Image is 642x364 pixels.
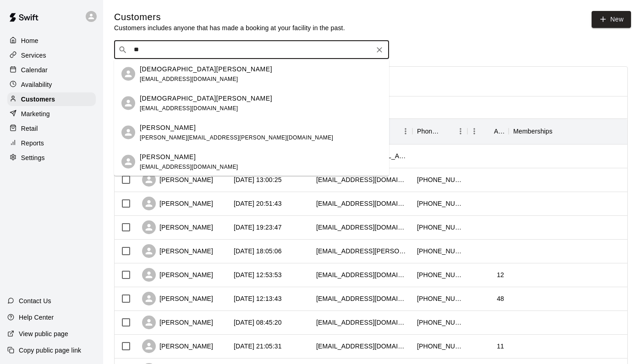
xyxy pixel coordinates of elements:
[316,342,408,351] div: ryanjramos@mac.com
[234,223,282,232] div: 2025-08-18 19:23:47
[234,199,282,208] div: 2025-08-18 20:51:43
[316,318,408,327] div: rociioharo@gmail.com
[114,23,345,32] p: Customers includes anyone that has made a booking at your facility in the past.
[19,346,81,355] p: Copy public page link
[412,118,467,144] div: Phone Number
[513,118,553,144] div: Memberships
[142,244,213,258] div: [PERSON_NAME]
[21,139,44,148] p: Reports
[142,339,213,353] div: [PERSON_NAME]
[21,65,48,75] p: Calendar
[497,342,504,351] div: 11
[553,125,565,138] button: Sort
[19,296,51,305] p: Contact Us
[417,118,441,144] div: Phone Number
[7,136,96,150] a: Reports
[140,64,272,74] p: [DEMOGRAPHIC_DATA][PERSON_NAME]
[234,175,282,184] div: 2025-08-19 13:00:25
[140,152,196,161] p: [PERSON_NAME]
[21,51,46,60] p: Services
[140,134,333,140] span: [PERSON_NAME][EMAIL_ADDRESS][PERSON_NAME][DOMAIN_NAME]
[21,109,50,118] p: Marketing
[481,125,494,138] button: Sort
[417,175,463,184] div: +13234792395
[373,43,386,56] button: Clear
[21,36,38,45] p: Home
[399,124,412,138] button: Menu
[592,11,631,28] a: New
[316,175,408,184] div: steveq323@gmail.com
[417,342,463,351] div: +18186244646
[140,123,196,132] p: [PERSON_NAME]
[21,153,45,162] p: Settings
[7,122,96,135] a: Retail
[417,294,463,303] div: +17472463050
[142,292,213,305] div: [PERSON_NAME]
[121,96,135,110] div: Christian Gonzalez
[140,75,238,82] span: [EMAIL_ADDRESS][DOMAIN_NAME]
[7,48,96,62] a: Services
[441,125,454,138] button: Sort
[21,95,55,104] p: Customers
[7,78,96,91] a: Availability
[21,124,38,133] p: Retail
[140,93,272,103] p: [DEMOGRAPHIC_DATA][PERSON_NAME]
[7,63,96,77] a: Calendar
[142,173,213,187] div: [PERSON_NAME]
[7,107,96,121] a: Marketing
[417,246,463,256] div: +18182378114
[497,270,504,279] div: 12
[467,118,509,144] div: Age
[21,80,52,89] p: Availability
[234,270,282,279] div: 2025-08-16 12:53:53
[142,316,213,329] div: [PERSON_NAME]
[417,199,463,208] div: +18186742972
[417,223,463,232] div: +18186893276
[417,318,463,327] div: +18187238207
[497,294,504,303] div: 48
[316,223,408,232] div: sabrinare1211@gmail.com
[19,329,68,338] p: View public page
[467,124,481,138] button: Menu
[140,163,238,170] span: [EMAIL_ADDRESS][DOMAIN_NAME]
[494,118,504,144] div: Age
[234,294,282,303] div: 2025-08-13 12:13:43
[19,313,54,322] p: Help Center
[316,294,408,303] div: silvanom1976@gmail.com
[140,105,238,111] span: [EMAIL_ADDRESS][DOMAIN_NAME]
[7,34,96,48] a: Home
[114,41,389,59] div: Search customers by name or email
[142,197,213,210] div: [PERSON_NAME]
[234,342,282,351] div: 2025-08-11 21:05:31
[142,268,213,282] div: [PERSON_NAME]
[7,151,96,165] a: Settings
[316,199,408,208] div: mmluvs2laff@gmail.com
[234,246,282,256] div: 2025-08-18 18:05:06
[454,124,467,138] button: Menu
[417,270,463,279] div: +18186215165
[121,67,135,81] div: Christian Gonzalez
[142,220,213,234] div: [PERSON_NAME]
[316,246,408,256] div: rosiee.marquez@gmail.com
[121,126,135,139] div: Annabelle Gonzalez
[316,270,408,279] div: tapatia_nena@hotmail.com
[312,118,412,144] div: Email
[7,92,96,106] a: Customers
[234,318,282,327] div: 2025-08-12 08:45:20
[114,11,345,23] h5: Customers
[121,155,135,169] div: Tania Gonzalez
